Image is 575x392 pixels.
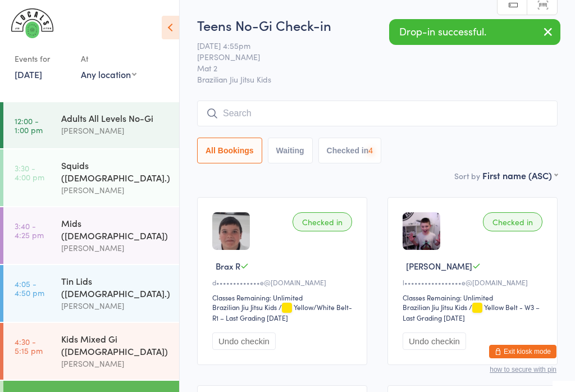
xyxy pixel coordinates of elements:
[318,138,382,163] button: Checked in4
[15,49,70,68] div: Events for
[212,212,250,250] img: image1716188007.png
[197,51,540,62] span: [PERSON_NAME]
[293,212,352,231] div: Checked in
[197,74,558,85] span: Brazilian Jiu Jitsu Kids
[15,337,43,355] time: 4:30 - 5:15 pm
[61,299,170,312] div: [PERSON_NAME]
[61,241,170,254] div: [PERSON_NAME]
[3,149,179,206] a: 3:30 -4:00 pmSquids ([DEMOGRAPHIC_DATA].)[PERSON_NAME]
[403,332,466,350] button: Undo checkin
[403,293,546,302] div: Classes Remaining: Unlimited
[15,221,44,239] time: 3:40 - 4:25 pm
[61,112,170,124] div: Adults All Levels No-Gi
[197,138,262,163] button: All Bookings
[483,212,542,231] div: Checked in
[389,19,560,45] div: Drop-in successful.
[61,357,170,370] div: [PERSON_NAME]
[61,275,170,299] div: Tin Lids ([DEMOGRAPHIC_DATA].)
[11,8,53,38] img: LOCALS JIU JITSU MAROUBRA
[3,102,179,148] a: 12:00 -1:00 pmAdults All Levels No-Gi[PERSON_NAME]
[3,265,179,322] a: 4:05 -4:50 pmTin Lids ([DEMOGRAPHIC_DATA].)[PERSON_NAME]
[406,260,472,272] span: [PERSON_NAME]
[454,170,480,181] label: Sort by
[212,293,355,302] div: Classes Remaining: Unlimited
[61,159,170,184] div: Squids ([DEMOGRAPHIC_DATA].)
[15,163,44,181] time: 3:30 - 4:00 pm
[15,68,42,80] a: [DATE]
[212,302,277,312] div: Brazilian Jiu Jitsu Kids
[216,260,240,272] span: Brax R
[268,138,313,163] button: Waiting
[403,302,467,312] div: Brazilian Jiu Jitsu Kids
[482,169,558,181] div: First name (ASC)
[368,146,373,155] div: 4
[490,366,556,373] button: how to secure with pin
[61,332,170,357] div: Kids Mixed Gi ([DEMOGRAPHIC_DATA])
[3,207,179,264] a: 3:40 -4:25 pmMids ([DEMOGRAPHIC_DATA])[PERSON_NAME]
[197,40,540,51] span: [DATE] 4:55pm
[81,49,136,68] div: At
[15,116,43,134] time: 12:00 - 1:00 pm
[81,68,136,80] div: Any location
[403,212,440,250] img: image1636754806.png
[61,124,170,137] div: [PERSON_NAME]
[489,345,556,358] button: Exit kiosk mode
[3,323,179,380] a: 4:30 -5:15 pmKids Mixed Gi ([DEMOGRAPHIC_DATA])[PERSON_NAME]
[61,184,170,197] div: [PERSON_NAME]
[61,217,170,241] div: Mids ([DEMOGRAPHIC_DATA])
[212,332,276,350] button: Undo checkin
[403,277,546,287] div: l•••••••••••••••••e@[DOMAIN_NAME]
[212,277,355,287] div: d•••••••••••••e@[DOMAIN_NAME]
[197,62,540,74] span: Mat 2
[15,279,44,297] time: 4:05 - 4:50 pm
[197,16,558,34] h2: Teens No-Gi Check-in
[197,101,558,126] input: Search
